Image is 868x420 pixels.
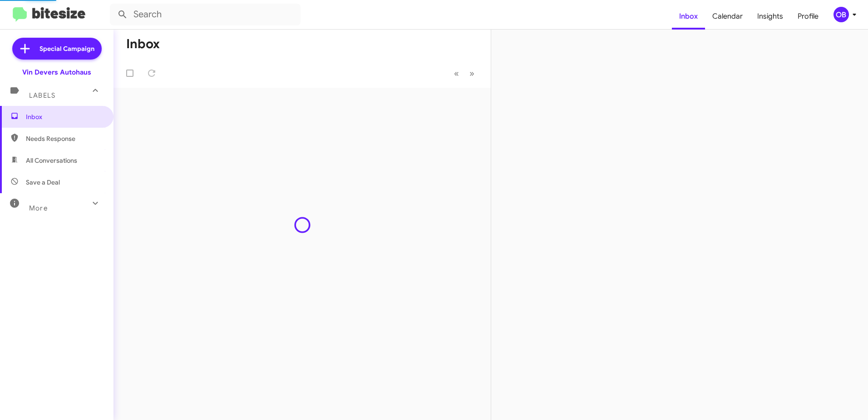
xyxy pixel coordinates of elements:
span: Labels [29,91,55,100]
span: Save a Deal [26,178,60,187]
div: OB [833,7,849,22]
a: Inbox [672,3,705,30]
span: « [454,68,459,79]
nav: Page navigation example [449,64,480,83]
a: Insights [750,3,790,30]
a: Special Campaign [12,38,102,60]
input: Search [110,4,301,25]
span: Special Campaign [39,44,94,53]
span: Needs Response [26,134,103,143]
div: Vin Devers Autohaus [22,68,91,77]
a: Profile [790,3,826,30]
span: Inbox [26,112,103,121]
span: More [29,204,48,212]
button: Previous [449,64,464,83]
span: All Conversations [26,156,77,165]
button: Next [464,64,480,83]
span: » [469,68,474,79]
button: OB [826,7,858,22]
a: Calendar [705,3,750,30]
h1: Inbox [126,37,160,51]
